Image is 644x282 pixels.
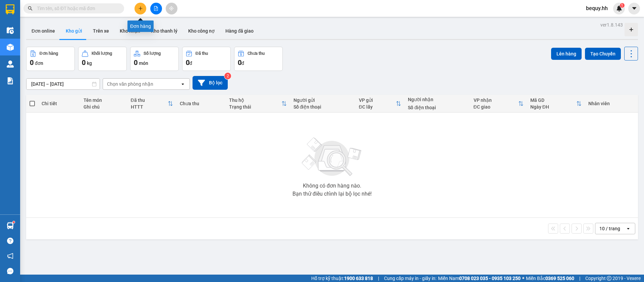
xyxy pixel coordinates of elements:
[26,47,75,71] button: Đơn hàng0đơn
[107,81,153,87] div: Chọn văn phòng nhận
[220,23,259,39] button: Hàng đã giao
[144,51,161,56] div: Số lượng
[28,6,33,11] span: search
[37,5,116,12] input: Tìm tên, số ĐT hoặc mã đơn
[7,238,13,244] span: question-circle
[130,47,179,71] button: Số lượng0món
[408,97,467,102] div: Người nhận
[526,275,574,282] span: Miền Bắc
[579,275,580,282] span: |
[60,23,88,39] button: Kho gửi
[621,3,623,8] span: 1
[6,4,14,14] img: logo-vxr
[229,97,281,103] div: Thu hộ
[40,51,58,56] div: Đơn hàng
[7,222,14,229] img: warehouse-icon
[92,51,112,56] div: Khối lượng
[183,23,220,39] button: Kho công nợ
[238,58,241,67] span: 0
[303,183,361,189] div: Không có đơn hàng nào.
[131,97,168,103] div: Đã thu
[311,275,373,282] span: Hỗ trợ kỹ thuật:
[26,79,100,89] input: Select a date range.
[241,61,244,66] span: đ
[527,95,585,113] th: Toggle SortBy
[384,275,436,282] span: Cung cấp máy in - giấy in:
[186,58,190,67] span: 0
[588,101,635,106] div: Nhân viên
[84,104,124,110] div: Ghi chú
[522,277,524,280] span: ⚪️
[84,97,124,103] div: Tên món
[193,76,228,90] button: Bộ lọc
[7,253,13,259] span: notification
[26,23,60,39] button: Đơn online
[182,47,231,71] button: Đã thu0đ
[180,81,185,87] svg: open
[581,4,613,12] span: bequy.hh
[224,73,231,79] sup: 2
[88,23,114,39] button: Trên xe
[42,101,76,106] div: Chi tiết
[180,101,222,106] div: Chưa thu
[359,97,396,103] div: VP gửi
[135,3,146,14] button: plus
[196,51,208,56] div: Đã thu
[154,6,158,11] span: file-add
[127,95,177,113] th: Toggle SortBy
[474,104,518,110] div: ĐC giao
[166,3,177,14] button: aim
[169,6,174,11] span: aim
[150,3,162,14] button: file-add
[7,44,14,51] img: warehouse-icon
[87,61,92,66] span: kg
[474,97,518,103] div: VP nhận
[459,276,521,281] strong: 0708 023 035 - 0935 103 250
[131,104,168,110] div: HTTT
[7,77,14,84] img: solution-icon
[408,105,467,110] div: Số điện thoại
[146,23,183,39] button: Kho thanh lý
[229,104,281,110] div: Trạng thái
[30,58,34,67] span: 0
[7,61,14,68] img: warehouse-icon
[190,61,192,66] span: đ
[530,97,576,103] div: Mã GD
[359,104,396,110] div: ĐC lấy
[438,275,521,282] span: Miền Nam
[620,3,625,8] sup: 1
[530,104,576,110] div: Ngày ĐH
[139,61,148,66] span: món
[293,97,352,103] div: Người gửi
[626,226,631,231] svg: open
[226,95,290,113] th: Toggle SortBy
[127,21,154,32] div: Đơn hàng
[378,275,379,282] span: |
[599,225,620,232] div: 10 / trang
[248,51,265,56] div: Chưa thu
[356,95,405,113] th: Toggle SortBy
[607,276,611,281] span: copyright
[293,104,352,110] div: Số điện thoại
[299,133,366,180] img: svg+xml;base64,PHN2ZyBjbGFzcz0ibGlzdC1wbHVnX19zdmciIHhtbG5zPSJodHRwOi8vd3d3LnczLm9yZy8yMDAwL3N2Zy...
[114,23,146,39] button: Kho nhận
[631,5,637,11] span: caret-down
[545,276,574,281] strong: 0369 525 060
[7,27,14,34] img: warehouse-icon
[134,58,138,67] span: 0
[138,6,143,11] span: plus
[7,268,13,274] span: message
[292,191,372,197] div: Bạn thử điều chỉnh lại bộ lọc nhé!
[616,5,622,11] img: icon-new-feature
[82,58,86,67] span: 0
[628,3,640,14] button: caret-down
[78,47,127,71] button: Khối lượng0kg
[600,21,623,29] div: ver 1.8.143
[344,276,373,281] strong: 1900 633 818
[35,61,43,66] span: đơn
[13,221,15,223] sup: 1
[585,48,621,60] button: Tạo Chuyến
[625,23,638,36] div: Tạo kho hàng mới
[470,95,527,113] th: Toggle SortBy
[551,48,582,60] button: Lên hàng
